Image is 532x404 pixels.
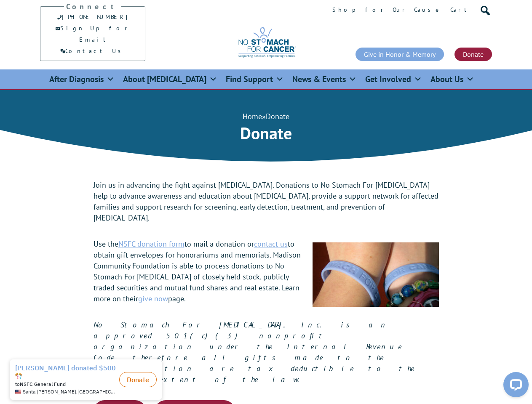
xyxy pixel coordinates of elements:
[60,47,126,55] a: Contact Us
[119,17,157,32] button: Donate
[94,239,439,304] p: Use the to mail a donation or to obtain gift envelopes for honorariums and memorials. Madison Com...
[94,122,439,144] h1: Donate
[497,369,532,404] iframe: LiveChat chat widget
[266,112,289,121] span: Donate
[123,69,217,89] a: About [MEDICAL_DATA]
[64,2,121,11] h2: Connect
[332,4,471,15] nav: Utility Menu
[231,27,301,58] img: No Stomach for Cancer logo with tagline
[356,48,444,61] a: Give in Honor & Memory
[55,24,131,43] a: Sign Up for Email
[15,18,22,24] img: emoji confettiBall
[450,6,471,13] a: Cart
[332,6,442,13] a: Shop for Our Cause
[254,239,288,249] a: contact us
[430,69,474,89] a: About Us
[15,34,21,40] img: US.png
[20,26,66,32] strong: NSFC General Fund
[454,48,492,61] a: Donate
[226,69,284,89] a: Find Support
[138,294,168,303] a: give now
[49,69,115,89] a: After Diagnosis
[365,69,422,89] a: Get Involved
[313,242,439,307] img: wristband support
[15,26,116,32] div: to
[15,8,116,25] div: [PERSON_NAME] donated $500
[94,320,415,384] em: No Stomach For [MEDICAL_DATA], Inc. is an approved 501(c)(3) nonprofit organization under the Int...
[94,180,439,223] p: Join us in advancing the fight against [MEDICAL_DATA]. Donations to No Stomach For [MEDICAL_DATA]...
[118,239,184,249] a: NSFC donation form
[57,13,128,21] a: [PHONE_NUMBER]
[243,112,289,121] span: »
[23,34,116,40] span: Santa [PERSON_NAME] , [GEOGRAPHIC_DATA]
[243,112,262,121] a: Home
[292,69,357,89] a: News & Events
